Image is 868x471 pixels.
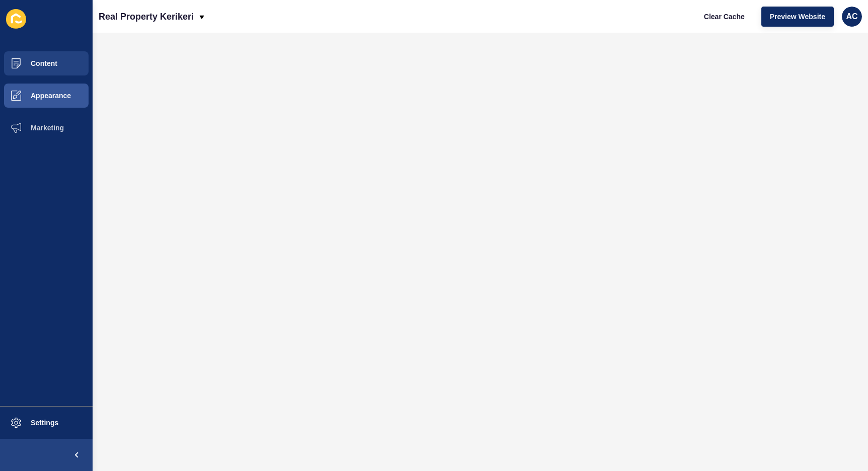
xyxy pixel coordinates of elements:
span: AC [846,12,857,22]
span: Clear Cache [704,12,745,22]
button: Clear Cache [695,7,753,27]
button: Preview Website [761,7,834,27]
p: Real Property Kerikeri [99,4,194,29]
span: Preview Website [770,12,825,22]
